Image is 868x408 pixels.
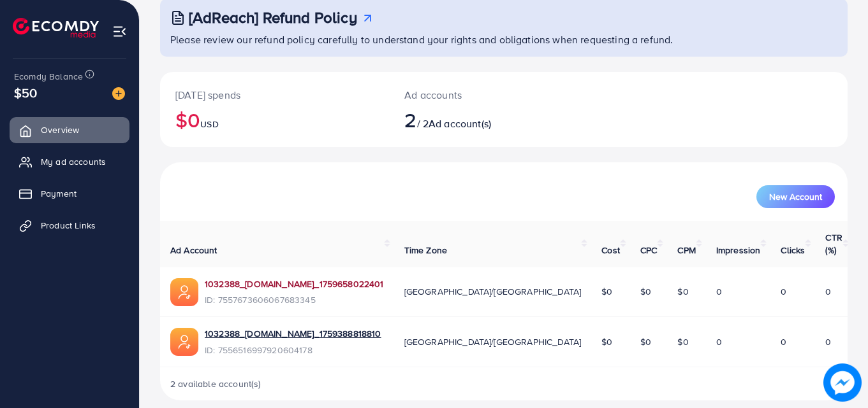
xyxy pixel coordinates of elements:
span: Cost [601,244,620,257]
span: 0 [716,285,722,298]
span: ID: 7556516997920604178 [205,344,381,356]
img: image [823,363,862,402]
span: Ecomdy Balance [14,70,83,83]
a: 1032388_[DOMAIN_NAME]_1759388818810 [205,327,381,340]
span: $0 [640,285,651,298]
span: [GEOGRAPHIC_DATA]/[GEOGRAPHIC_DATA] [404,285,582,298]
a: Payment [10,181,129,206]
button: New Account [756,185,835,208]
img: menu [112,24,127,39]
span: Ad Account [170,244,217,257]
img: ic-ads-acc.e4c84228.svg [170,278,198,306]
span: 0 [781,285,786,298]
span: 0 [825,285,831,298]
span: Product Links [41,219,96,232]
span: Impression [716,244,761,257]
span: Ad account(s) [429,116,491,130]
span: CPM [677,244,695,257]
img: logo [13,18,99,38]
span: 2 available account(s) [170,377,261,390]
span: CTR (%) [825,231,842,257]
a: Overview [10,117,129,143]
span: CPC [640,244,657,257]
span: My ad accounts [41,155,106,168]
span: $0 [677,285,688,298]
p: Ad accounts [404,87,546,102]
p: [DATE] spends [175,87,374,102]
span: Time Zone [404,244,447,257]
a: 1032388_[DOMAIN_NAME]_1759658022401 [205,278,384,290]
span: $0 [601,285,612,298]
img: ic-ads-acc.e4c84228.svg [170,328,198,356]
span: New Account [769,192,822,201]
span: 0 [781,335,786,348]
span: Clicks [781,244,805,257]
span: 0 [825,335,831,348]
span: 2 [404,105,416,134]
h2: / 2 [404,108,546,132]
span: Payment [41,187,77,200]
span: [GEOGRAPHIC_DATA]/[GEOGRAPHIC_DATA] [404,335,582,348]
a: Product Links [10,213,129,238]
span: $0 [601,335,612,348]
h3: [AdReach] Refund Policy [189,8,357,27]
a: My ad accounts [10,149,129,174]
p: Please review our refund policy carefully to understand your rights and obligations when requesti... [170,32,840,47]
span: $0 [640,335,651,348]
span: USD [200,118,218,130]
span: $50 [14,83,37,102]
h2: $0 [175,108,374,132]
img: image [112,87,125,100]
span: 0 [716,335,722,348]
span: ID: 7557673606067683345 [205,293,384,306]
span: Overview [41,123,79,136]
span: $0 [677,335,688,348]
